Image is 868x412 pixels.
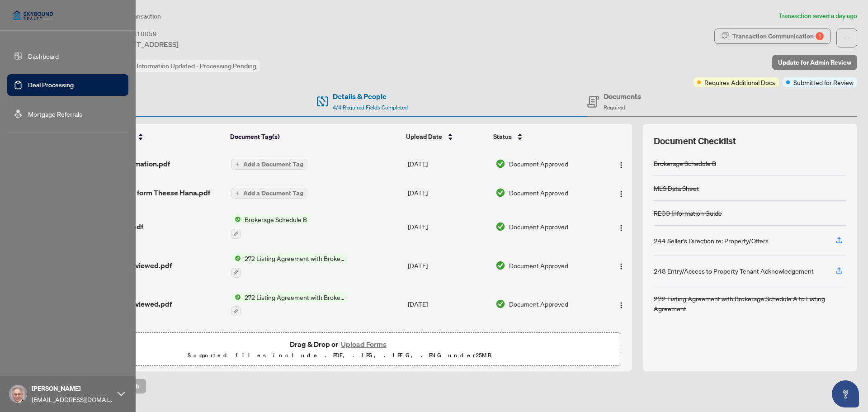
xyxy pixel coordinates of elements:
button: Add a Document Tag [231,158,307,170]
span: Submitted for Review [793,77,854,87]
button: Transaction Communication1 [714,28,831,44]
div: Status: [112,60,260,72]
img: Document Status [495,260,505,270]
div: Transaction Communication [732,29,824,43]
div: MLS Data Sheet [654,183,699,193]
img: Logo [618,302,625,309]
div: 248 Entry/Access to Property Tenant Acknowledgement [654,266,814,276]
button: Update for Admin Review [772,55,857,70]
span: [PERSON_NAME] [32,384,113,393]
a: Mortgage Referrals [28,110,82,118]
span: Add a Document Tag [243,190,303,196]
button: Logo [614,156,628,171]
div: 1 [816,32,824,40]
img: Logo [618,161,625,169]
div: 244 Seller’s Direction re: Property/Offers [654,236,769,246]
span: Direct deposit form Theese Hana.pdf [89,187,210,198]
span: Document Approved [509,159,568,169]
span: Document Approved [509,222,568,232]
button: Add a Document Tag [231,188,307,199]
div: RECO Information Guide [654,208,722,218]
td: [DATE] [404,285,492,324]
span: Document Approved [509,299,568,309]
img: Document Status [495,159,505,169]
span: 272 Listing Agreement with Brokerage Schedule A to Listing Agreement [241,253,348,263]
p: Supported files include .PDF, .JPG, .JPEG, .PNG under 25 MB [64,350,615,361]
span: Update for Admin Review [778,55,851,70]
a: Dashboard [28,52,59,60]
span: plus [235,191,240,195]
td: [DATE] [404,207,492,246]
img: Document Status [495,299,505,309]
span: Brokerage Schedule B [241,214,311,224]
button: Logo [614,258,628,273]
img: Document Status [495,222,505,232]
span: Drag & Drop orUpload FormsSupported files include .PDF, .JPG, .JPEG, .PNG under25MB [58,333,621,366]
th: (16) File Name [85,124,226,149]
button: Upload Forms [338,338,389,350]
button: Status IconBrokerage Schedule B [231,214,311,239]
img: Logo [618,224,625,232]
th: Status [490,124,599,149]
button: Logo [614,185,628,200]
span: Drag & Drop or [290,338,389,350]
a: Deal Processing [28,81,74,89]
span: 4/4 Required Fields Completed [333,104,408,111]
span: Requires Additional Docs [704,77,775,87]
span: [EMAIL_ADDRESS][DOMAIN_NAME] [32,394,113,404]
img: Status Icon [231,214,241,224]
button: Logo [614,219,628,234]
span: plus [235,162,240,166]
img: Logo [618,190,625,198]
button: Open asap [832,380,859,407]
td: [DATE] [404,149,492,178]
span: Document Checklist [654,135,736,147]
button: Status Icon272 Listing Agreement with Brokerage Schedule A to Listing Agreement [231,292,348,317]
th: Document Tag(s) [226,124,403,149]
span: 10059 [137,30,157,38]
span: Document Approved [509,260,568,270]
div: Brokerage Schedule B [654,158,716,168]
span: Add a Document Tag [243,161,303,167]
td: [DATE] [404,246,492,285]
span: Document Approved [509,188,568,198]
th: Upload Date [402,124,490,149]
img: Logo [618,263,625,270]
button: Status Icon272 Listing Agreement with Brokerage Schedule A to Listing Agreement [231,253,348,278]
div: 272 Listing Agreement with Brokerage Schedule A to Listing Agreement [654,294,846,313]
span: Information Updated - Processing Pending [137,62,256,70]
span: [STREET_ADDRESS] [112,39,179,50]
img: Document Status [495,188,505,198]
img: Profile Icon [9,385,27,403]
span: View Transaction [113,12,161,20]
span: Upload Date [406,132,442,142]
td: [DATE] [404,323,492,352]
button: Add a Document Tag [231,159,307,170]
article: Transaction saved a day ago [778,11,857,21]
button: Add a Document Tag [231,187,307,199]
td: [DATE] [404,178,492,207]
span: ellipsis [844,35,850,41]
img: Status Icon [231,253,241,263]
button: Logo [614,297,628,311]
span: 272 Listing Agreement with Brokerage Schedule A to Listing Agreement [241,292,348,302]
img: logo [7,5,59,26]
span: Required [604,104,625,111]
img: Status Icon [231,292,241,302]
h4: Documents [604,91,641,102]
span: Status [493,132,512,142]
h4: Details & People [333,91,408,102]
